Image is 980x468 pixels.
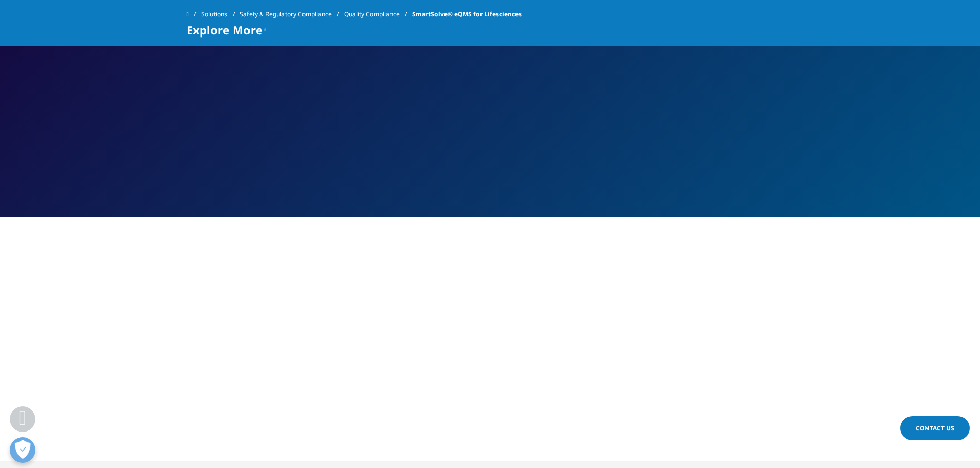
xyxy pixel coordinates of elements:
[10,437,35,463] button: Open Preferences
[240,5,344,24] a: Safety & Regulatory Compliance
[900,416,970,440] a: Contact Us
[344,5,412,24] a: Quality Compliance
[201,5,240,24] a: Solutions
[187,24,262,36] span: Explore More
[412,5,522,24] span: SmartSolve® eQMS for Lifesciences
[916,424,954,433] span: Contact Us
